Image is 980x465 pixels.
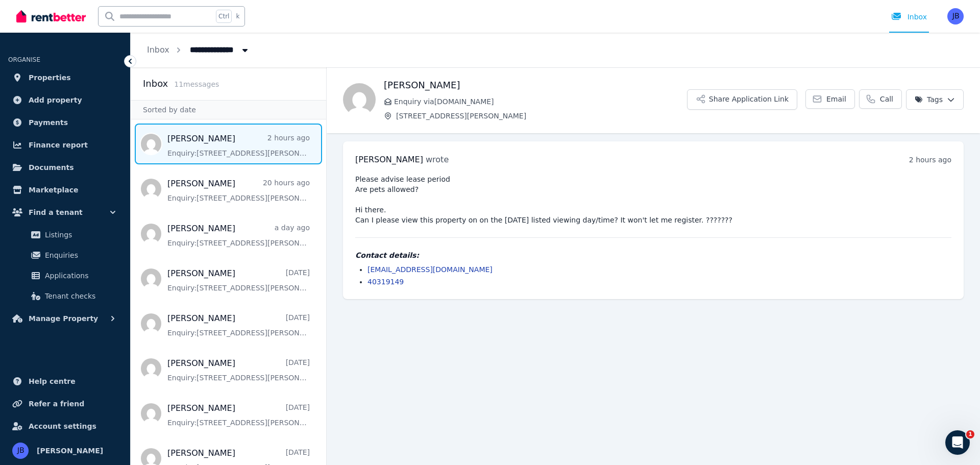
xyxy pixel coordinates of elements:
button: Find a tenant [8,202,122,223]
a: [PERSON_NAME][DATE]Enquiry:[STREET_ADDRESS][PERSON_NAME]. [167,402,310,428]
iframe: Intercom live chat [945,430,970,455]
a: Refer a friend [8,394,122,414]
button: Share Application Link [687,89,797,110]
span: Manage Property [29,312,98,325]
a: Documents [8,157,122,178]
a: Call [859,89,902,109]
pre: Please advise lease period Are pets allowed? Hi there. Can I please view this property on on the ... [355,174,951,225]
a: Account settings [8,416,122,436]
span: [PERSON_NAME] [355,155,423,164]
img: Jo Robinson [343,83,376,116]
a: [PERSON_NAME][DATE]Enquiry:[STREET_ADDRESS][PERSON_NAME]. [167,357,310,383]
button: Manage Property [8,308,122,329]
a: Listings [12,225,118,245]
h2: Inbox [143,77,168,91]
img: JACQUELINE BARRY [947,8,964,25]
span: Applications [45,270,114,282]
span: Add property [29,94,82,106]
span: Find a tenant [29,206,83,218]
a: [PERSON_NAME]2 hours agoEnquiry:[STREET_ADDRESS][PERSON_NAME]. [167,133,310,158]
a: Enquiries [12,245,118,265]
span: Enquiry via [DOMAIN_NAME] [394,96,687,107]
span: Refer a friend [29,398,84,410]
a: Payments [8,112,122,133]
a: [PERSON_NAME]a day agoEnquiry:[STREET_ADDRESS][PERSON_NAME]. [167,223,310,248]
h4: Contact details: [355,250,951,260]
img: JACQUELINE BARRY [12,443,29,459]
span: [PERSON_NAME] [37,445,103,457]
a: Properties [8,67,122,88]
span: 1 [966,430,974,438]
a: Finance report [8,135,122,155]
a: Marketplace [8,180,122,200]
div: Sorted by date [131,100,326,119]
nav: Breadcrumb [131,33,266,67]
a: Help centre [8,371,122,391]
a: 40319149 [367,278,404,286]
span: Payments [29,116,68,129]
a: Inbox [147,45,169,55]
span: Help centre [29,375,76,387]
div: Inbox [891,12,927,22]
span: Finance report [29,139,88,151]
span: Ctrl [216,10,232,23]
a: Add property [8,90,122,110]
span: 11 message s [174,80,219,88]
span: Tenant checks [45,290,114,302]
span: k [236,12,239,20]
a: [PERSON_NAME][DATE]Enquiry:[STREET_ADDRESS][PERSON_NAME]. [167,312,310,338]
h1: [PERSON_NAME] [384,78,687,92]
button: Tags [906,89,964,110]
span: Marketplace [29,184,78,196]
span: Account settings [29,420,96,432]
img: RentBetter [16,9,86,24]
a: Applications [12,265,118,286]
a: [PERSON_NAME]20 hours agoEnquiry:[STREET_ADDRESS][PERSON_NAME]. [167,178,310,203]
span: Documents [29,161,74,174]
span: [STREET_ADDRESS][PERSON_NAME] [396,111,687,121]
span: wrote [426,155,449,164]
span: Properties [29,71,71,84]
span: Tags [915,94,943,105]
span: Listings [45,229,114,241]
a: Tenant checks [12,286,118,306]
span: Email [826,94,846,104]
a: Email [805,89,855,109]
time: 2 hours ago [909,156,951,164]
a: [PERSON_NAME][DATE]Enquiry:[STREET_ADDRESS][PERSON_NAME]. [167,267,310,293]
span: Call [880,94,893,104]
a: [EMAIL_ADDRESS][DOMAIN_NAME] [367,265,493,274]
span: ORGANISE [8,56,40,63]
span: Enquiries [45,249,114,261]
